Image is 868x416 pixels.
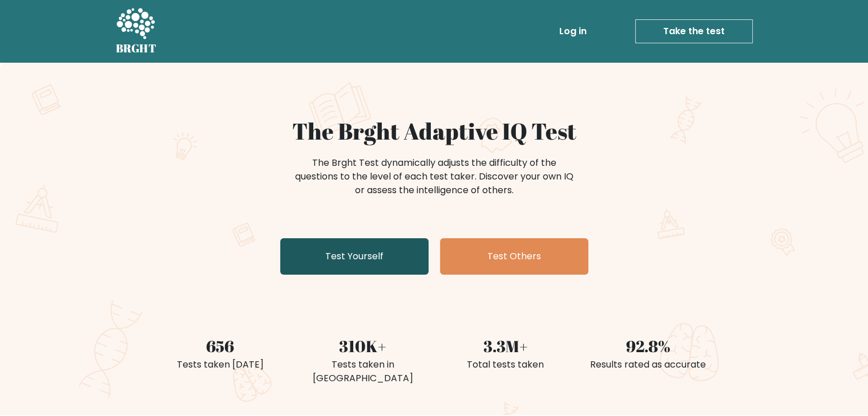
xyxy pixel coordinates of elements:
div: 92.8% [584,334,713,358]
div: 656 [156,334,285,358]
a: Take the test [635,19,753,43]
div: Tests taken in [GEOGRAPHIC_DATA] [298,358,427,385]
div: Total tests taken [441,358,570,372]
div: 3.3M+ [441,334,570,358]
a: Log in [555,20,591,43]
h1: The Brght Adaptive IQ Test [156,117,713,145]
a: BRGHT [116,5,157,58]
div: 310K+ [298,334,427,358]
div: Tests taken [DATE] [156,358,285,372]
a: Test Yourself [280,238,429,275]
h5: BRGHT [116,42,157,55]
div: The Brght Test dynamically adjusts the difficulty of the questions to the level of each test take... [292,156,577,197]
a: Test Others [440,238,588,275]
div: Results rated as accurate [584,358,713,372]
